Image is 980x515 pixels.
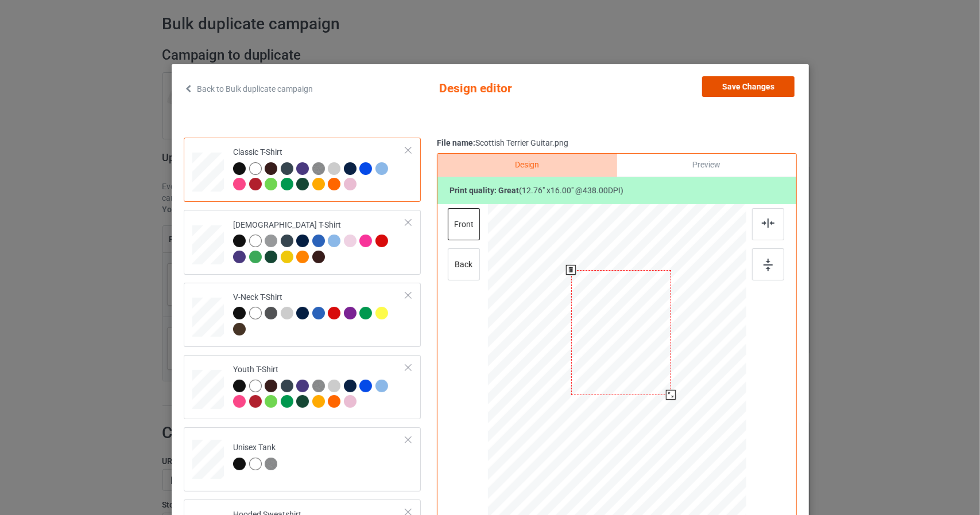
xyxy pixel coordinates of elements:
[764,259,773,271] img: svg+xml;base64,PD94bWwgdmVyc2lvbj0iMS4wIiBlbmNvZGluZz0iVVRGLTgiPz4KPHN2ZyB3aWR0aD0iMTZweCIgaGVpZ2...
[233,147,406,190] div: Classic T-Shirt
[265,458,277,470] img: heather_texture.png
[450,186,519,195] b: Print quality:
[184,138,421,202] div: Classic T-Shirt
[184,283,421,347] div: V-Neck T-Shirt
[233,442,281,469] div: Unisex Tank
[617,154,796,177] div: Preview
[519,186,623,195] span: ( 12.76 " x 16.00 " @ 438.00 DPI)
[447,248,479,280] div: back
[184,76,313,102] a: Back to Bulk duplicate campaign
[312,380,324,392] img: heather_texture.png
[184,355,421,419] div: Youth T-Shirt
[437,138,475,147] span: File name:
[447,208,479,240] div: front
[762,219,774,228] img: svg+xml;base64,PD94bWwgdmVyc2lvbj0iMS4wIiBlbmNvZGluZz0iVVRGLTgiPz4KPHN2ZyB3aWR0aD0iMjJweCIgaGVpZ2...
[233,364,406,407] div: Youth T-Shirt
[475,138,568,147] span: Scottish Terrier Guitar.png
[439,76,576,102] span: Design editor
[184,210,421,274] div: [DEMOGRAPHIC_DATA] T-Shirt
[233,220,406,263] div: [DEMOGRAPHIC_DATA] T-Shirt
[233,292,406,335] div: V-Neck T-Shirt
[702,76,795,97] button: Save Changes
[184,427,421,491] div: Unisex Tank
[498,186,519,195] span: great
[437,154,617,177] div: Design
[312,162,324,175] img: heather_texture.png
